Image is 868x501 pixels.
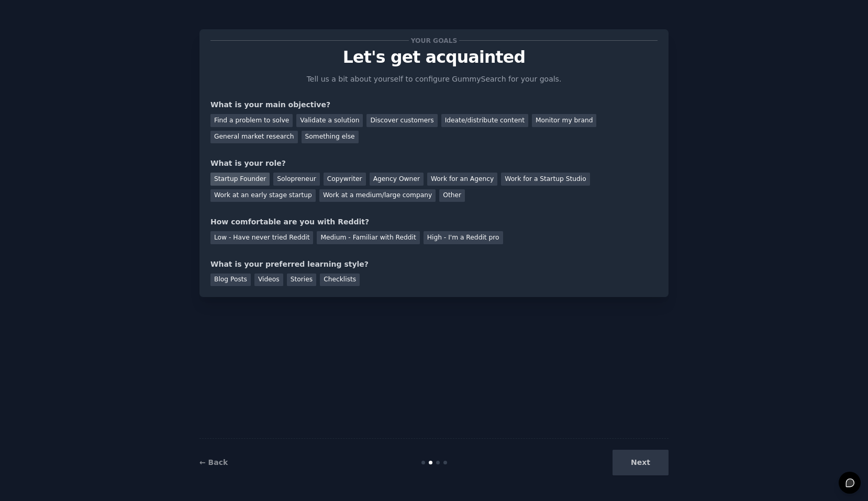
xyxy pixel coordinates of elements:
[210,231,313,244] div: Low - Have never tried Reddit
[427,173,497,186] div: Work for an Agency
[199,458,228,466] a: ← Back
[424,231,503,244] div: High - I'm a Reddit pro
[319,189,436,202] div: Work at a medium/large company
[210,114,293,127] div: Find a problem to solve
[439,189,465,202] div: Other
[254,274,283,287] div: Videos
[210,274,251,287] div: Blog Posts
[501,173,589,186] div: Work for a Startup Studio
[370,173,424,186] div: Agency Owner
[532,114,596,127] div: Monitor my brand
[366,114,437,127] div: Discover customers
[210,189,316,202] div: Work at an early stage startup
[273,173,319,186] div: Solopreneur
[296,114,363,127] div: Validate a solution
[210,217,658,227] div: How comfortable are you with Reddit?
[441,114,528,127] div: Ideate/distribute content
[287,274,316,287] div: Stories
[210,158,658,169] div: What is your role?
[409,35,459,46] span: Your goals
[324,173,366,186] div: Copywriter
[302,74,566,85] p: Tell us a bit about yourself to configure GummySearch for your goals.
[302,131,359,144] div: Something else
[210,173,270,186] div: Startup Founder
[210,131,298,144] div: General market research
[317,231,419,244] div: Medium - Familiar with Reddit
[210,99,658,110] div: What is your main objective?
[210,48,658,66] p: Let's get acquainted
[210,259,658,270] div: What is your preferred learning style?
[320,274,360,287] div: Checklists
